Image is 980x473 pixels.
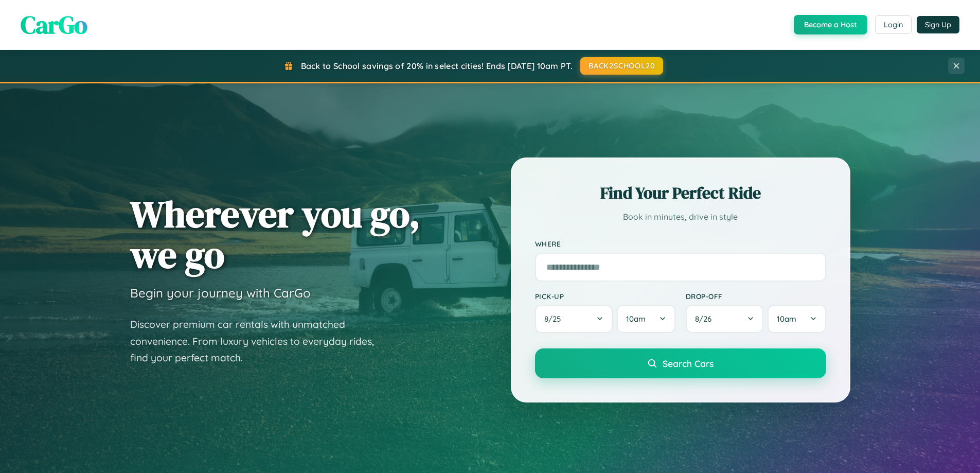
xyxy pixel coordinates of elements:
span: 10am [626,314,646,324]
button: 10am [617,305,675,333]
button: Become a Host [794,15,867,34]
p: Discover premium car rentals with unmatched convenience. From luxury vehicles to everyday rides, ... [130,316,387,366]
span: Search Cars [663,358,714,369]
span: 8 / 26 [695,314,717,324]
button: Search Cars [535,348,826,378]
span: CarGo [21,8,87,42]
button: Login [875,15,912,34]
button: 10am [768,305,826,333]
span: 8 / 25 [544,314,566,324]
p: Book in minutes, drive in style [535,209,826,224]
button: 8/25 [535,305,613,333]
button: BACK2SCHOOL20 [580,57,663,75]
span: Back to School savings of 20% in select cities! Ends [DATE] 10am PT. [301,61,573,71]
h2: Find Your Perfect Ride [535,182,826,204]
h3: Begin your journey with CarGo [130,285,311,301]
h1: Wherever you go, we go [130,194,420,275]
button: Sign Up [917,16,959,33]
label: Drop-off [686,292,826,301]
span: 10am [777,314,796,324]
button: 8/26 [686,305,764,333]
label: Pick-up [535,292,675,301]
label: Where [535,240,826,249]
